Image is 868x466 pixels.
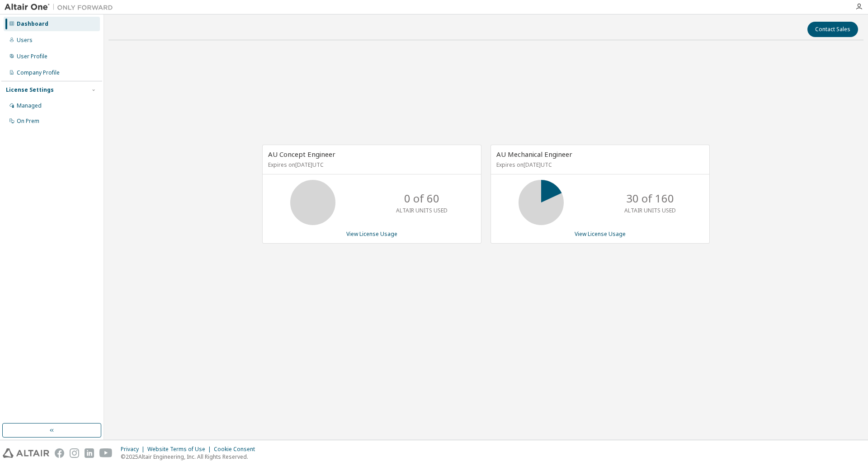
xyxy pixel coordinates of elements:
[346,230,397,238] a: View License Usage
[3,448,49,458] img: altair_logo.svg
[496,161,702,169] p: Expires on [DATE] UTC
[17,102,42,109] div: Managed
[214,446,260,453] div: Cookie Consent
[268,161,473,169] p: Expires on [DATE] UTC
[6,86,54,94] div: License Settings
[404,191,439,206] p: 0 of 60
[121,446,147,453] div: Privacy
[99,448,113,458] img: youtube.svg
[575,230,626,238] a: View License Usage
[807,22,858,37] button: Contact Sales
[85,448,94,458] img: linkedin.svg
[396,207,448,214] p: ALTAIR UNITS USED
[55,448,64,458] img: facebook.svg
[268,150,335,159] span: AU Concept Engineer
[626,191,674,206] p: 30 of 160
[496,150,572,159] span: AU Mechanical Engineer
[147,446,214,453] div: Website Terms of Use
[17,69,60,76] div: Company Profile
[121,453,260,461] p: © 2025 Altair Engineering, Inc. All Rights Reserved.
[17,118,39,125] div: On Prem
[17,53,47,60] div: User Profile
[5,3,118,12] img: Altair One
[624,207,676,214] p: ALTAIR UNITS USED
[70,448,79,458] img: instagram.svg
[17,37,33,44] div: Users
[17,20,48,28] div: Dashboard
